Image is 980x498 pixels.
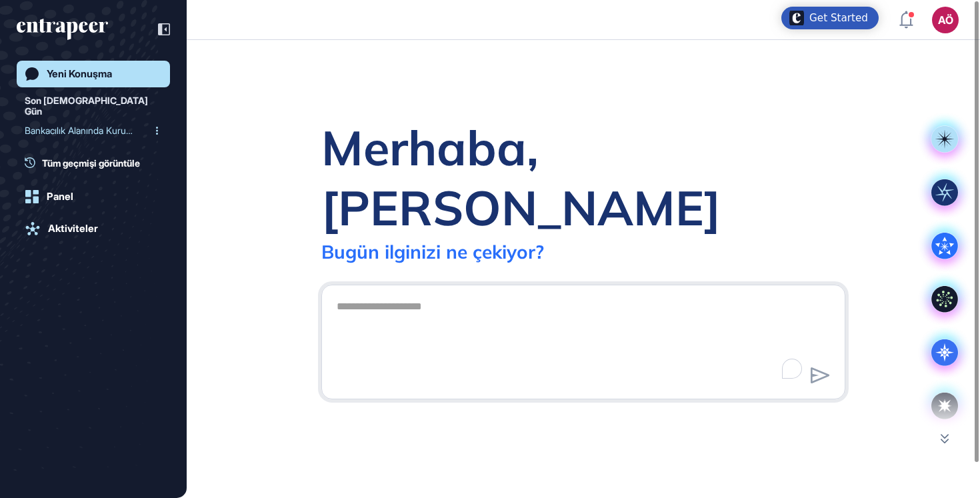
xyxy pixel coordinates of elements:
[17,183,170,210] a: Panel
[321,240,544,263] div: Bugün ilginizi ne çekiyor?
[47,68,112,80] div: Yeni Konuşma
[321,117,845,237] div: Merhaba, [PERSON_NAME]
[25,93,162,120] div: Son [DEMOGRAPHIC_DATA] Gün
[25,120,151,141] div: Bankacılık Alanında Kurum...
[809,11,868,25] div: Get Started
[17,19,108,40] div: entrapeer-logo
[932,7,959,33] button: AÖ
[25,156,170,170] a: Tüm geçmişi görüntüle
[47,191,73,203] div: Panel
[329,293,838,387] textarea: To enrich screen reader interactions, please activate Accessibility in Grammarly extension settings
[17,61,170,87] a: Yeni Konuşma
[48,223,98,235] div: Aktiviteler
[781,7,879,29] div: Open Get Started checklist
[17,215,170,242] a: Aktiviteler
[25,120,162,141] div: Bankacılık Alanında Kurumsal ve Ticari Pazarlama Araştırması
[789,11,804,25] img: launcher-image-alternative-text
[42,156,140,170] span: Tüm geçmişi görüntüle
